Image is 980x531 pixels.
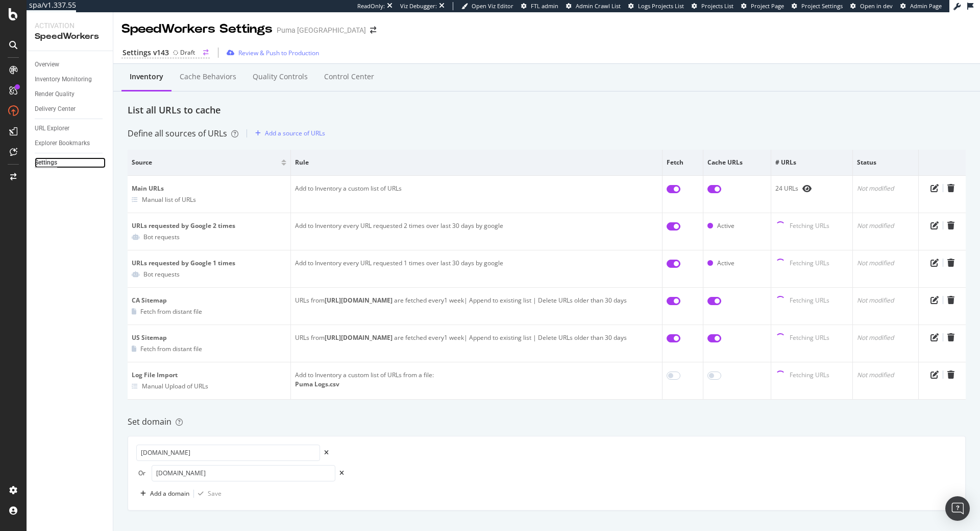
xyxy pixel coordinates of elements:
[35,123,106,134] a: URL Explorer
[140,307,202,316] div: Fetch from distant file
[35,89,106,100] a: Render Quality
[751,2,784,10] span: Project Page
[295,158,655,167] span: Rule
[142,195,196,204] div: Manual list of URLs
[35,104,76,114] div: Delivery Center
[35,138,90,149] div: Explorer Bookmarks
[910,2,942,10] span: Admin Page
[35,20,105,31] div: Activation
[35,74,92,85] div: Inventory Monitoring
[132,371,286,380] div: Log File Import
[208,489,222,498] div: Save
[35,157,57,168] div: Settings
[130,72,163,82] div: Inventory
[136,486,189,502] button: Add a domain
[947,221,954,229] div: trash
[576,2,621,10] span: Admin Crawl List
[132,158,279,167] span: Source
[790,259,829,269] div: Fetching URLs
[857,184,915,193] div: Not modified
[790,371,829,381] div: Fetching URLs
[140,344,202,353] div: Fetch from distant file
[35,59,59,70] div: Overview
[857,333,915,342] div: Not modified
[150,489,189,498] div: Add a domain
[132,333,286,342] div: US Sitemap
[692,2,733,10] a: Projects List
[325,333,393,342] b: [URL][DOMAIN_NAME]
[801,2,843,10] span: Project Settings
[132,184,286,193] div: Main URLs
[930,184,939,192] div: pen-to-square
[521,2,558,10] a: FTL admin
[132,296,286,305] div: CA Sitemap
[947,296,954,304] div: trash
[930,259,939,267] div: pen-to-square
[775,158,846,167] span: # URLs
[295,296,658,305] div: URLs from are fetched every 1 week | Append to existing list | Delete URLs older than 30 days
[128,128,238,140] div: Define all sources of URLs
[531,2,558,10] span: FTL admin
[945,496,970,521] div: Open Intercom Messenger
[775,184,848,193] div: 24 URLs
[638,2,684,10] span: Logs Projects List
[122,48,169,58] div: Settings v143
[339,470,344,476] div: times
[291,250,663,288] td: Add to Inventory every URL requested 1 times over last 30 days by google
[900,2,942,10] a: Admin Page
[325,296,393,305] b: [URL][DOMAIN_NAME]
[35,138,106,149] a: Explorer Bookmarks
[717,221,734,230] div: Active
[860,2,893,10] span: Open in dev
[223,44,319,61] button: Review & Push to Production
[128,416,966,428] div: Set domain
[324,450,329,456] div: times
[253,72,308,82] div: Quality Controls
[136,469,148,477] div: Or
[132,221,286,230] div: URLs requested by Google 2 times
[35,74,106,85] a: Inventory Monitoring
[277,25,366,35] div: Puma [GEOGRAPHIC_DATA]
[947,371,954,379] div: trash
[265,129,325,137] div: Add a source of URLs
[857,296,915,305] div: Not modified
[792,2,843,10] a: Project Settings
[857,371,915,380] div: Not modified
[35,89,75,100] div: Render Quality
[667,158,696,167] span: Fetch
[930,371,939,379] div: pen-to-square
[324,72,374,82] div: Control Center
[947,184,954,192] div: trash
[291,213,663,250] td: Add to Inventory every URL requested 2 times over last 30 days by google
[357,2,385,10] div: ReadOnly:
[35,104,106,114] a: Delivery Center
[741,2,784,10] a: Project Page
[566,2,621,10] a: Admin Crawl List
[203,50,209,56] div: arrow-right-arrow-left
[295,333,658,342] div: URLs from are fetched every 1 week | Append to existing list | Delete URLs older than 30 days
[400,2,437,10] div: Viz Debugger:
[701,2,733,10] span: Projects List
[121,20,273,38] div: SpeedWorkers Settings
[628,2,684,10] a: Logs Projects List
[128,104,966,117] div: List all URLs to cache
[461,2,513,10] a: Open Viz Editor
[180,72,236,82] div: Cache behaviors
[35,157,106,168] a: Settings
[35,123,69,134] div: URL Explorer
[132,259,286,268] div: URLs requested by Google 1 times
[142,382,208,390] div: Manual Upload of URLs
[947,333,954,341] div: trash
[180,48,195,57] div: Draft
[790,333,829,343] div: Fetching URLs
[143,233,180,241] div: Bot requests
[790,296,829,306] div: Fetching URLs
[930,221,939,229] div: pen-to-square
[35,31,105,42] div: SpeedWorkers
[802,184,812,193] div: eye
[238,49,319,57] div: Review & Push to Production
[857,259,915,268] div: Not modified
[947,259,954,267] div: trash
[143,270,180,279] div: Bot requests
[717,259,734,268] div: Active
